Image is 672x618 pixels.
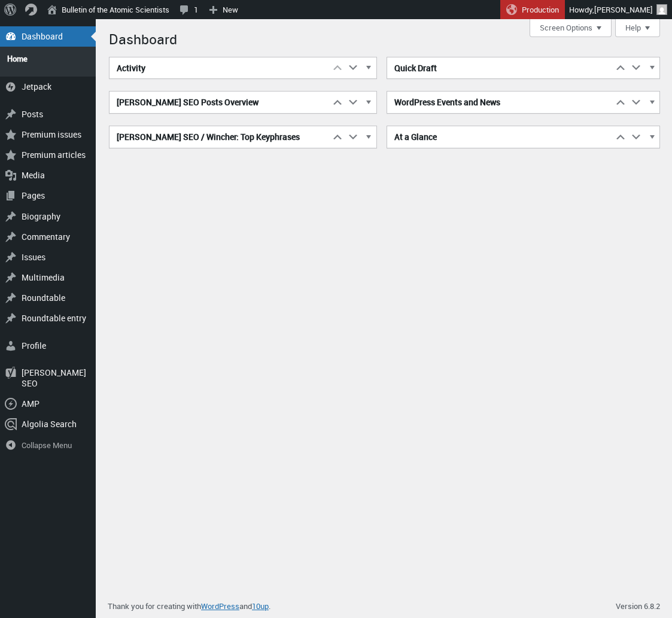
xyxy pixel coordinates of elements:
[110,92,330,113] h2: [PERSON_NAME] SEO Posts Overview
[387,126,613,148] h2: At a Glance
[110,57,330,79] h2: Activity
[594,4,653,15] span: [PERSON_NAME]
[394,62,437,74] span: Quick Draft
[387,92,613,113] h2: WordPress Events and News
[530,19,612,37] button: Screen Options
[201,601,239,611] a: WordPress
[108,600,270,612] p: Thank you for creating with and .
[252,601,269,611] a: 10up
[109,25,660,51] h1: Dashboard
[616,600,660,612] p: Version 6.8.2
[110,126,330,148] h2: [PERSON_NAME] SEO / Wincher: Top Keyphrases
[615,19,660,37] button: Help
